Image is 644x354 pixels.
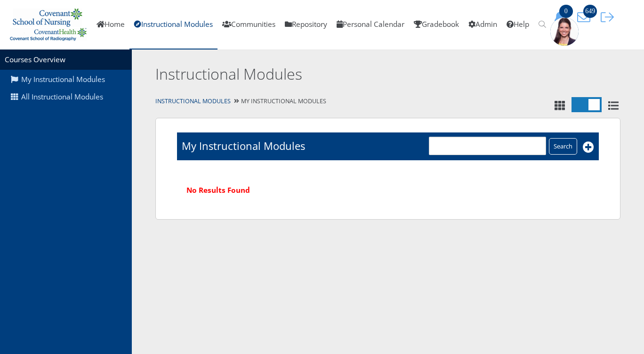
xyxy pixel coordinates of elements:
[155,97,231,105] a: Instructional Modules
[549,138,577,155] input: Search
[553,100,567,111] i: Tile
[583,141,594,153] i: Add New
[550,12,574,22] a: 0
[132,95,644,108] div: My Instructional Modules
[550,10,574,24] button: 0
[574,10,597,24] button: 649
[559,5,573,18] span: 0
[182,139,305,153] h1: My Instructional Modules
[606,100,620,111] i: List
[574,12,597,22] a: 649
[177,175,599,205] div: No Results Found
[550,17,579,46] img: 1943_125_125.jpg
[583,5,597,18] span: 649
[5,55,65,65] a: Courses Overview
[155,64,522,85] h2: Instructional Modules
